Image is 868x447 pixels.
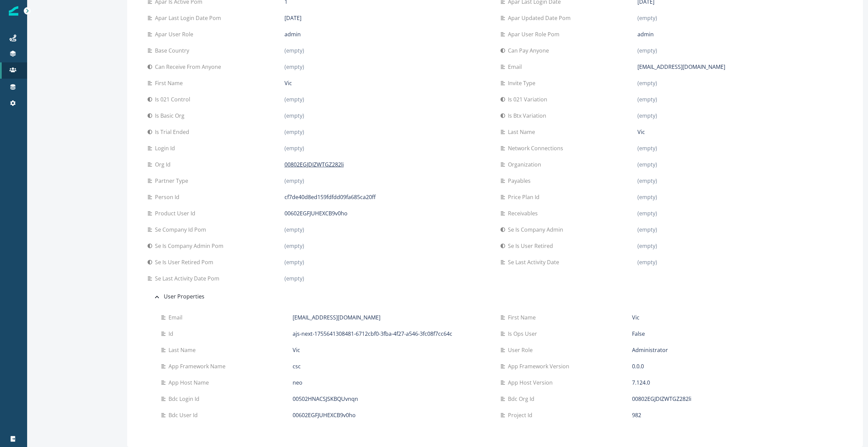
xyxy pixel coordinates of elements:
p: Email [508,63,525,71]
p: Is basic org [155,112,187,120]
p: Se is company admin pom [155,242,226,250]
p: Is 021 control [155,95,193,103]
p: Vic [293,346,300,354]
p: [EMAIL_ADDRESS][DOMAIN_NAME] [637,63,725,71]
p: Receivables [508,209,540,217]
p: Email [169,313,185,322]
p: bdc org id [508,395,537,403]
p: (empty) [284,274,304,283]
p: First name [508,313,538,322]
p: Se last activity date pom [155,274,222,283]
p: project id [508,411,535,419]
p: Partner type [155,177,191,185]
p: (empty) [637,79,657,87]
p: Can pay anyone [508,46,552,55]
p: (empty) [637,160,657,169]
p: 00602EGFJUHEXCB9v0ho [284,209,348,217]
p: app framework name [169,362,228,370]
p: Vic [632,313,639,322]
p: admin [284,30,301,38]
p: Can receive from anyone [155,63,224,71]
p: 00502HNACSJSKBQUvnqn [293,395,358,403]
p: (empty) [284,112,304,120]
p: 00802EGJDIZWTGZ282li [632,395,691,403]
p: 982 [632,411,641,419]
p: Product user id [155,209,198,217]
p: First name [155,79,185,87]
p: Id [169,330,176,338]
p: Price plan id [508,193,542,201]
p: Se company id pom [155,226,209,234]
p: Vic [284,79,292,87]
p: Invite type [508,79,538,87]
p: (empty) [637,14,657,22]
p: (empty) [637,226,657,234]
p: (empty) [637,144,657,152]
p: (empty) [637,193,657,201]
p: Login id [155,144,178,152]
p: Se is company admin [508,226,566,234]
p: (empty) [637,258,657,266]
p: Administrator [632,346,668,354]
p: False [632,330,645,338]
p: (empty) [284,226,304,234]
p: (empty) [284,144,304,152]
p: Is 021 variation [508,95,550,103]
p: (empty) [284,258,304,266]
p: (empty) [284,177,304,185]
p: Is trial ended [155,128,192,136]
p: Network connections [508,144,566,152]
p: csc [293,362,301,370]
p: Org id [155,160,173,169]
p: Se last activity date [508,258,562,266]
p: [EMAIL_ADDRESS][DOMAIN_NAME] [293,313,380,322]
p: User role [508,346,535,354]
div: User Properties [147,304,843,433]
p: Apar user role pom [508,30,562,38]
p: (empty) [284,63,304,71]
p: Payables [508,177,533,185]
p: Last name [169,346,198,354]
p: Base country [155,46,192,55]
p: Vic [637,128,645,136]
p: (empty) [284,128,304,136]
p: Organization [508,160,544,169]
p: app host name [169,378,212,387]
p: app host version [508,378,555,387]
p: bdc login id [169,395,202,403]
p: 00802EGJDIZWTGZ282li [284,160,344,169]
p: (empty) [637,209,657,217]
p: Person id [155,193,182,201]
p: cf7de40d8ed159fdfdd09fa685ca20ff [284,193,376,201]
p: Is ops user [508,330,540,338]
p: [DATE] [284,14,301,22]
p: admin [637,30,654,38]
p: Apar last login date pom [155,14,224,22]
button: User Properties [147,290,843,304]
p: ajs-next-1755641308481-6712cbf0-3fba-4f27-a546-3fc08f7cc64c [293,330,452,338]
p: (empty) [284,95,304,103]
p: (empty) [637,177,657,185]
p: (empty) [637,112,657,120]
p: neo [293,378,302,387]
p: Se is user retired pom [155,258,216,266]
p: (empty) [284,242,304,250]
p: bdc user id [169,411,200,419]
p: (empty) [637,46,657,55]
p: Is btx variation [508,112,549,120]
p: (empty) [284,46,304,55]
p: Apar updated date pom [508,14,573,22]
p: app framework version [508,362,572,370]
p: 00602EGFJUHEXCB9v0ho [293,411,356,419]
img: Inflection [9,6,18,16]
p: Apar user role [155,30,196,38]
p: (empty) [637,242,657,250]
p: 7.124.0 [632,378,650,387]
div: User Properties [153,292,204,301]
p: Last name [508,128,538,136]
p: Se is user retired [508,242,556,250]
p: (empty) [637,95,657,103]
p: 0.0.0 [632,362,644,370]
